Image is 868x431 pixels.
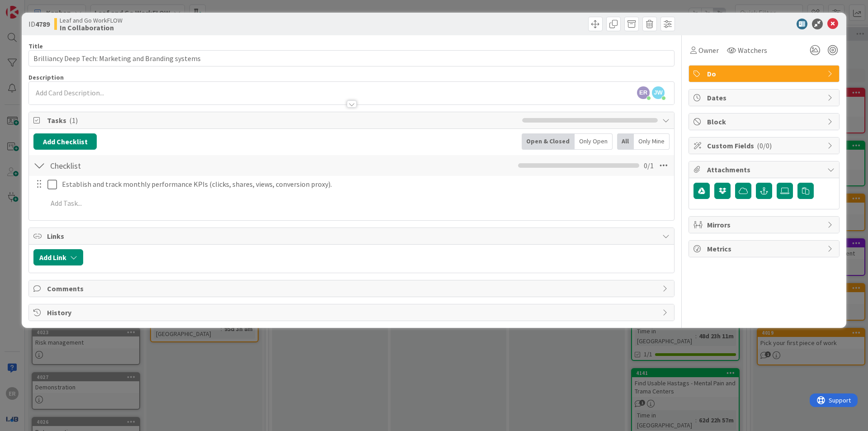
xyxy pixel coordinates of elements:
span: Watchers [738,45,767,56]
span: Metrics [707,243,823,254]
input: Add Checklist... [47,157,250,174]
div: Only Open [575,133,613,150]
button: Add Checklist [33,133,97,150]
span: ( 0/0 ) [757,141,772,150]
span: Dates [707,92,823,103]
div: All [617,133,634,150]
span: Description [28,73,64,81]
b: 4789 [35,19,50,28]
span: Attachments [707,164,823,175]
span: Links [47,231,658,242]
span: ID [28,19,50,29]
span: Do [707,68,823,79]
label: Title [28,42,43,50]
span: Mirrors [707,219,823,230]
div: Only Mine [634,133,670,150]
span: ER [637,86,650,99]
p: Establish and track monthly performance KPIs (clicks, shares, views, conversion proxy). [62,179,668,189]
span: Tasks [47,115,518,126]
span: JW [652,86,665,99]
span: History [47,307,658,318]
span: Block [707,116,823,127]
span: 0 / 1 [644,160,654,171]
div: Open & Closed [522,133,575,150]
span: Comments [47,283,658,294]
button: Add Link [33,249,83,265]
b: In Collaboration [60,24,123,31]
span: ( 1 ) [69,116,78,125]
span: Support [19,1,41,12]
span: Owner [698,45,719,56]
span: Leaf and Go WorkFLOW [60,17,123,24]
input: type card name here... [28,50,675,66]
span: Custom Fields [707,140,823,151]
